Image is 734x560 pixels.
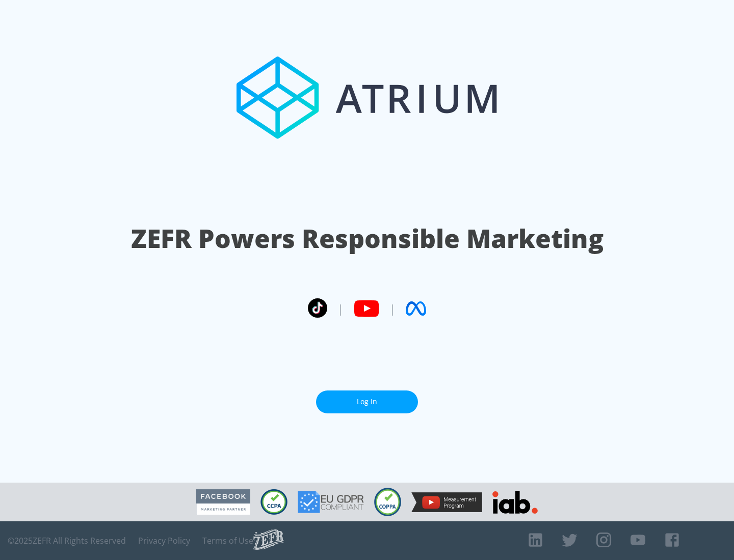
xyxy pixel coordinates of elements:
a: Terms of Use [202,536,253,546]
span: | [337,301,344,316]
img: COPPA Compliant [374,488,401,516]
span: | [389,301,396,316]
a: Log In [316,390,418,413]
span: © 2025 ZEFR All Rights Reserved [8,536,126,546]
img: GDPR Compliant [298,491,364,513]
img: YouTube Measurement Program [411,492,482,512]
img: IAB [492,491,538,514]
img: CCPA Compliant [260,489,287,515]
img: Facebook Marketing Partner [196,489,250,515]
h1: ZEFR Powers Responsible Marketing [131,221,604,256]
a: Privacy Policy [138,536,190,546]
